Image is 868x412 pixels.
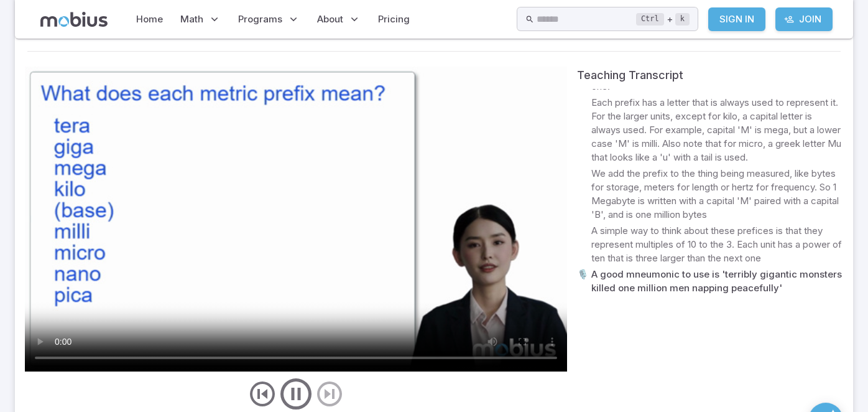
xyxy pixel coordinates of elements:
span: About [317,12,343,26]
div: + [636,12,690,27]
p: A good mneumonic to use is 'terribly gigantic monsters killed one million men napping peacefully' [591,268,843,295]
p: 🎙️ [577,268,589,295]
p: We add the prefix to the thing being measured, like bytes for storage, meters for length or hertz... [591,167,843,222]
kbd: Ctrl [636,13,664,26]
a: Home [132,5,167,34]
span: Math [180,12,203,26]
span: Programs [238,12,282,26]
kbd: k [675,13,690,26]
p: A simple way to think about these prefices is that they represent multiples of 10 to the 3. Each ... [591,224,843,265]
a: Pricing [374,5,413,34]
button: previous [247,379,277,409]
a: Sign In [708,7,765,31]
p: Each prefix has a letter that is always used to represent it. For the larger units, except for ki... [591,96,843,164]
div: Teaching Transcript [577,67,843,84]
a: Join [775,7,833,31]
